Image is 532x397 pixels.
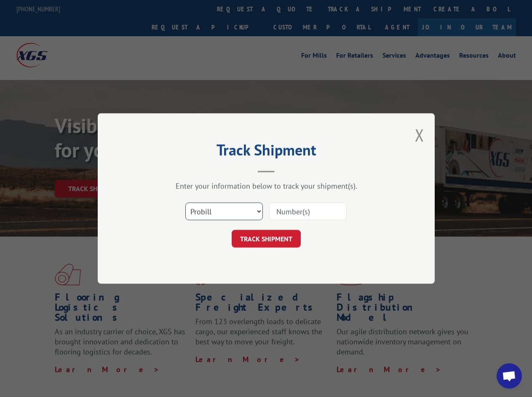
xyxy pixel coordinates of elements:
button: Close modal [415,124,424,146]
h2: Track Shipment [140,144,393,160]
div: Enter your information below to track your shipment(s). [140,181,393,191]
a: Open chat [497,363,522,389]
button: TRACK SHIPMENT [232,230,301,248]
input: Number(s) [269,202,347,220]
